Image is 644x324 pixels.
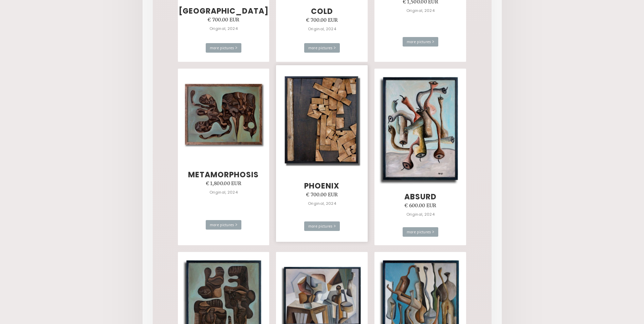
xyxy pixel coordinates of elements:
img: Painting, 50 w x 70 h cm, Oil on canvas [379,74,462,184]
div: Original, 2024 [308,24,336,33]
h3: Phoenix [304,182,339,190]
img: Woodcut, 65 w x 78 h cm [281,73,363,169]
div: € 1,800.00 EUR [206,179,241,188]
div: Original, 2024 [308,199,336,208]
div: Original, 2024 [209,24,238,33]
div: € 600.00 EUR [404,201,437,210]
div: more pictures > [403,37,439,47]
div: Original, 2024 [209,188,238,197]
a: Phoenix€ 700.00 EUROriginal, 2024more pictures > [276,65,368,242]
div: more pictures > [403,227,439,237]
h3: Absurd [404,193,437,201]
div: more pictures > [206,220,242,230]
div: more pictures > [304,221,340,231]
div: € 700.00 EUR [207,15,240,24]
a: Absurd€ 600.00 EUROriginal, 2024more pictures > [374,69,466,245]
h3: [GEOGRAPHIC_DATA] [179,7,269,15]
div: more pictures > [304,43,340,53]
div: € 700.00 EUR [306,190,338,199]
div: Original, 2024 [406,210,435,219]
div: Original, 2024 [406,6,435,15]
a: Metamorphosis€ 1,800.00 EUROriginal, 2024more pictures > [178,69,270,245]
div: € 700.00 EUR [306,16,338,24]
div: more pictures > [206,43,242,53]
img: Painting, 130 w x 100 h cm, Oil on canvas [182,81,265,147]
h3: Metamorphosis [188,171,259,179]
h3: cold [311,7,333,16]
